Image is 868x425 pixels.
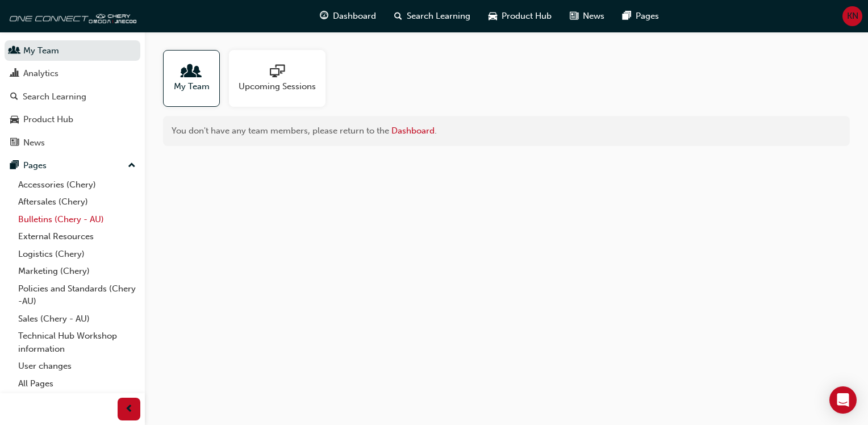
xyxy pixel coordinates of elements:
span: Upcoming Sessions [239,80,316,93]
span: Dashboard [333,10,376,23]
span: chart-icon [10,69,19,79]
a: pages-iconPages [614,5,668,28]
a: car-iconProduct Hub [479,5,561,28]
div: Product Hub [23,113,73,126]
img: oneconnect [6,5,136,27]
a: search-iconSearch Learning [385,5,479,28]
div: Search Learning [23,90,86,103]
a: news-iconNews [561,5,614,28]
a: Policies and Standards (Chery -AU) [14,280,140,310]
span: KN [847,10,858,23]
a: Upcoming Sessions [229,50,335,107]
button: Pages [5,155,140,176]
a: Technical Hub Workshop information [14,327,140,357]
span: car-icon [10,115,19,125]
a: News [5,132,140,153]
a: guage-iconDashboard [311,5,385,28]
a: Analytics [5,63,140,84]
a: Aftersales (Chery) [14,193,140,211]
span: pages-icon [10,161,19,171]
a: Search Learning [5,86,140,107]
a: External Resources [14,228,140,245]
a: Sales (Chery - AU) [14,310,140,328]
span: pages-icon [623,9,631,23]
span: News [583,10,604,23]
button: DashboardMy TeamAnalyticsSearch LearningProduct HubNews [5,15,140,155]
span: car-icon [489,9,497,23]
span: up-icon [128,159,136,173]
span: guage-icon [320,9,328,23]
span: Search Learning [407,10,470,23]
a: Accessories (Chery) [14,176,140,194]
span: sessionType_ONLINE_URL-icon [270,64,285,80]
span: Pages [636,10,659,23]
a: Marketing (Chery) [14,262,140,280]
span: news-icon [10,138,19,148]
div: You don't have any team members, please return to the . [163,116,850,146]
span: news-icon [570,9,578,23]
div: Analytics [23,67,59,80]
a: User changes [14,357,140,375]
span: My Team [174,80,210,93]
span: prev-icon [125,402,133,416]
div: Pages [23,159,47,172]
a: My Team [163,50,229,107]
div: Open Intercom Messenger [829,386,857,414]
span: search-icon [394,9,402,23]
span: Product Hub [502,10,552,23]
a: Product Hub [5,109,140,130]
a: All Pages [14,375,140,393]
a: Bulletins (Chery - AU) [14,211,140,228]
button: KN [842,6,862,26]
span: people-icon [10,46,19,56]
div: News [23,136,45,149]
span: search-icon [10,92,18,102]
span: people-icon [184,64,199,80]
a: My Team [5,40,140,61]
a: Logistics (Chery) [14,245,140,263]
a: Dashboard [391,126,435,136]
